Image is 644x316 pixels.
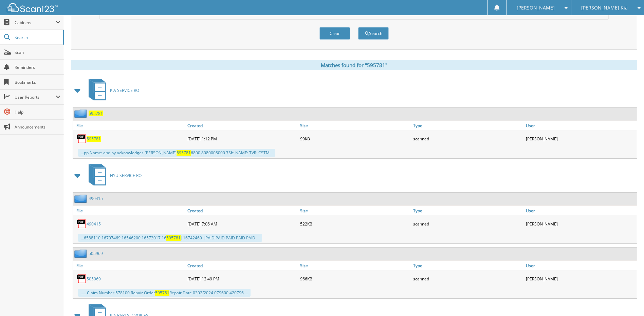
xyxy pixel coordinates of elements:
a: Type [411,206,524,215]
a: 505969 [87,276,101,282]
div: [DATE] 12:49 PM [186,272,298,285]
a: 505969 [89,251,103,256]
button: Search [358,27,389,40]
a: KIA SERVICE RO [85,77,139,104]
a: 490415 [89,196,103,201]
a: Created [186,121,298,130]
div: ...6588110 16707469 16546200 16573017 16 |16742469 |PAID PAID PAID PAID PAID ... [78,234,262,242]
a: Created [186,261,298,270]
span: [PERSON_NAME] [517,6,555,10]
button: Clear [319,27,350,40]
div: 966KB [298,272,411,285]
span: Reminders [15,64,60,70]
span: Cabinets [15,20,56,25]
img: folder2.png [74,249,89,258]
a: 490415 [87,221,101,227]
span: HYU SERVICE RO [110,173,142,178]
img: PDF.png [76,219,87,229]
img: scan123-logo-white.svg [7,3,58,12]
a: User [524,206,637,215]
img: folder2.png [74,194,89,203]
a: User [524,261,637,270]
a: User [524,121,637,130]
a: 595781 [89,111,103,116]
span: KIA SERVICE RO [110,87,139,93]
span: User Reports [15,94,56,100]
div: [DATE] 7:06 AM [186,217,298,231]
img: PDF.png [76,274,87,284]
div: ..... Claim Number 578100 Repair Order Repair Date 0302/2024 079600 420796 ... [78,289,251,297]
a: File [73,121,186,130]
div: scanned [411,217,524,231]
a: File [73,261,186,270]
a: HYU SERVICE RO [85,162,142,189]
div: ...pp Name: and by acknowledges [PERSON_NAME] 6800 8080008000 7Sb: NAME: TVR: CSTM... [78,149,275,157]
span: Bookmarks [15,79,60,85]
span: 595781 [155,290,169,296]
span: 595781 [166,235,181,241]
a: Size [298,261,411,270]
span: [PERSON_NAME] Kia [581,6,628,10]
span: Help [15,109,60,115]
span: Announcements [15,124,60,130]
div: [DATE] 1:12 PM [186,132,298,145]
a: File [73,206,186,215]
img: folder2.png [74,109,89,118]
div: [PERSON_NAME] [524,272,637,285]
img: PDF.png [76,134,87,144]
a: Type [411,121,524,130]
a: Created [186,206,298,215]
div: 99KB [298,132,411,145]
a: Size [298,121,411,130]
a: 595781 [87,136,101,142]
div: 522KB [298,217,411,231]
div: scanned [411,132,524,145]
span: 595781 [177,150,191,156]
iframe: Chat Widget [610,283,644,316]
div: [PERSON_NAME] [524,132,637,145]
a: Size [298,206,411,215]
span: Scan [15,50,60,55]
div: scanned [411,272,524,285]
div: [PERSON_NAME] [524,217,637,231]
div: Matches found for "595781" [71,60,637,70]
span: Search [15,35,59,40]
a: Type [411,261,524,270]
